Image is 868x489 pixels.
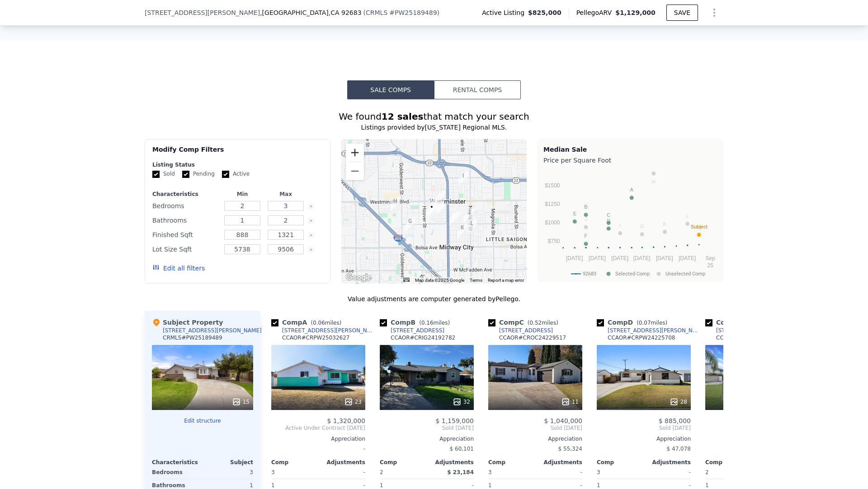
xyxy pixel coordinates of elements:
[543,154,717,167] div: Price per Square Foot
[152,243,219,256] div: Lot Size Sqft
[488,318,562,327] div: Comp C
[597,469,600,475] span: 3
[656,255,673,261] text: [DATE]
[282,327,376,334] div: [STREET_ADDRESS][PERSON_NAME]
[607,212,610,218] text: C
[309,233,313,237] button: Clear
[222,191,262,198] div: Min
[566,255,583,261] text: [DATE]
[428,205,438,220] div: 14371 Webber Pl
[583,271,596,277] text: 92683
[488,424,582,432] span: Sold [DATE]
[152,214,219,227] div: Bathrooms
[589,255,606,261] text: [DATE]
[528,8,561,17] span: $825,000
[607,218,610,224] text: D
[615,9,656,16] span: $1,129,000
[548,238,560,244] text: $750
[380,435,474,442] div: Appreciation
[163,334,222,341] div: CRMLS # PW25189489
[313,320,325,326] span: 0.06
[450,446,474,452] span: $ 60,101
[458,171,468,186] div: 13651 Wilson St
[421,320,434,326] span: 0.16
[630,187,634,192] text: A
[427,202,437,218] div: 14332 Joyce Ave
[576,8,616,17] span: Pellego ARV
[640,224,644,229] text: G
[271,442,365,455] div: -
[597,327,702,334] a: [STREET_ADDRESS][PERSON_NAME]
[705,255,715,261] text: Sep
[428,200,438,215] div: 14261 Webber Pl
[282,334,350,341] div: CCAOR # CRPW25032627
[529,320,542,326] span: 0.52
[415,320,453,326] span: ( miles)
[366,9,387,16] span: CRMLS
[403,278,410,282] button: Keyboard shortcuts
[619,223,621,228] text: I
[608,334,675,341] div: CCAOR # CRPW24225708
[390,196,400,212] div: 14182 Denise Dr
[597,424,691,432] span: Sold [DATE]
[320,466,365,479] div: -
[346,144,364,162] button: Zoom in
[152,417,253,424] button: Edit structure
[545,182,560,189] text: $1500
[561,397,579,406] div: 11
[707,262,713,269] text: 25
[382,111,424,122] strong: 12 sales
[203,459,253,466] div: Subject
[152,318,223,327] div: Subject Property
[543,145,717,154] div: Median Sale
[453,397,470,406] div: 32
[222,170,250,178] label: Active
[663,221,667,227] text: K
[271,318,345,327] div: Comp A
[380,459,427,466] div: Comp
[488,435,582,442] div: Appreciation
[633,320,671,326] span: ( miles)
[449,210,459,226] div: 8142 Hazard Ave
[705,327,770,334] a: [STREET_ADDRESS]
[543,167,717,279] svg: A chart.
[204,466,253,479] div: 3
[488,459,535,466] div: Comp
[464,208,474,223] div: 8452 Sterling Way
[363,8,440,17] div: ( )
[405,217,415,232] div: 7161 Gulino Cir
[318,459,365,466] div: Adjustments
[705,459,752,466] div: Comp
[482,8,528,17] span: Active Listing
[222,171,229,178] input: Active
[705,318,778,327] div: Comp E
[597,459,644,466] div: Comp
[644,459,691,466] div: Adjustments
[346,162,364,180] button: Zoom out
[232,397,250,406] div: 15
[152,171,160,178] input: Sold
[152,191,219,198] div: Characteristics
[427,459,474,466] div: Adjustments
[470,278,482,283] a: Terms (opens in new tab)
[686,213,689,219] text: L
[271,469,275,475] span: 3
[705,4,723,22] button: Show Options
[145,294,723,303] div: Value adjustments are computer generated by Pellego .
[584,204,587,210] text: B
[380,424,474,432] span: Sold [DATE]
[271,424,365,432] span: Active Under Contract [DATE]
[307,320,345,326] span: ( miles)
[611,255,628,261] text: [DATE]
[182,170,215,178] label: Pending
[499,327,553,334] div: [STREET_ADDRESS]
[716,334,783,341] div: CCAOR # CROC24177799
[705,435,799,442] div: Appreciation
[152,145,323,161] div: Modify Comp Filters
[633,255,651,261] text: [DATE]
[716,327,770,334] div: [STREET_ADDRESS]
[347,80,434,99] button: Sale Comps
[558,446,582,452] span: $ 55,324
[524,320,562,326] span: ( miles)
[182,171,189,178] input: Pending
